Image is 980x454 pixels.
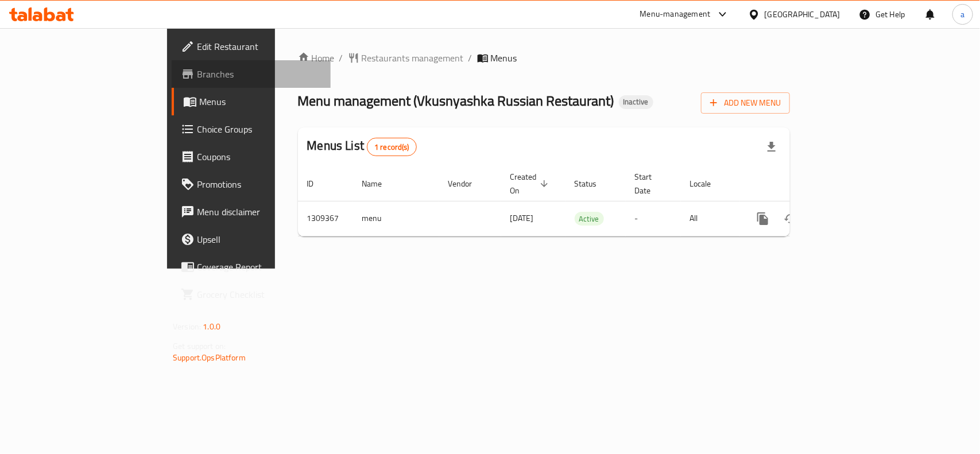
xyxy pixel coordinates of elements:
a: Promotions [172,170,331,198]
a: Menu disclaimer [172,198,331,226]
nav: breadcrumb [298,51,790,65]
span: [DATE] [510,211,534,226]
li: / [339,51,343,65]
div: Inactive [619,95,653,109]
div: Export file [758,133,785,161]
button: Add New Menu [701,92,790,114]
table: enhanced table [298,166,869,236]
span: Inactive [619,97,653,107]
span: Coupons [197,150,321,164]
span: 1.0.0 [203,319,220,334]
button: Change Status [777,205,804,232]
li: / [468,51,472,65]
span: 1 record(s) [367,142,416,153]
h2: Menus List [307,137,417,156]
span: Get support on: [173,339,226,354]
span: Vendor [448,177,487,191]
button: more [749,205,777,232]
span: Menu management ( Vkusnyashka Russian Restaurant ) [298,88,614,114]
span: Choice Groups [197,122,321,136]
span: Name [362,177,397,191]
td: - [626,201,681,236]
span: Restaurants management [362,51,464,65]
td: All [681,201,740,236]
td: menu [353,201,439,236]
span: Start Date [635,170,667,197]
span: a [960,8,964,21]
div: Menu-management [640,7,711,21]
a: Edit Restaurant [172,33,331,60]
span: Coverage Report [197,260,321,274]
div: Total records count [367,138,417,156]
span: Add New Menu [710,96,781,110]
span: Locale [690,177,726,191]
span: Active [575,212,604,226]
a: Menus [172,88,331,115]
span: Grocery Checklist [197,288,321,301]
div: [GEOGRAPHIC_DATA] [765,8,840,21]
span: Menus [491,51,517,65]
a: Coverage Report [172,253,331,281]
span: Upsell [197,232,321,246]
span: Created On [510,170,552,197]
a: Coupons [172,143,331,170]
span: Menu disclaimer [197,205,321,219]
a: Grocery Checklist [172,281,331,308]
th: Actions [740,166,869,201]
span: ID [307,177,329,191]
div: Active [575,212,604,226]
a: Branches [172,60,331,88]
span: Status [575,177,612,191]
a: Support.OpsPlatform [173,350,246,365]
span: Edit Restaurant [197,40,321,53]
a: Upsell [172,226,331,253]
a: Choice Groups [172,115,331,143]
span: Branches [197,67,321,81]
span: Menus [199,95,321,108]
a: Restaurants management [348,51,464,65]
span: Version: [173,319,201,334]
span: Promotions [197,177,321,191]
